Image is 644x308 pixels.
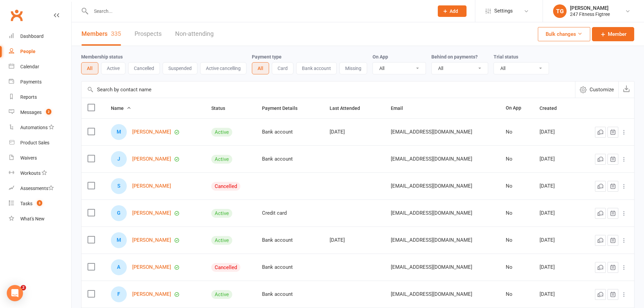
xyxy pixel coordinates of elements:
div: People [20,49,35,54]
button: Status [211,104,233,112]
div: Bank account [262,129,317,135]
a: [PERSON_NAME] [132,291,171,297]
div: No [506,183,528,189]
label: Payment type [252,54,282,60]
button: Cancelled [128,62,160,74]
span: Customize [590,86,614,94]
button: Card [272,62,293,74]
button: Bank account [296,62,337,74]
div: S [111,178,127,194]
div: TG [553,4,567,18]
button: Suspended [163,62,197,74]
div: No [506,264,528,270]
a: Product Sales [9,135,71,150]
button: Missing [339,62,367,74]
label: Behind on payments? [431,54,478,60]
div: Cancelled [211,182,240,191]
a: [PERSON_NAME] [132,210,171,216]
div: Bank account [262,237,317,243]
label: Trial status [494,54,518,60]
a: Messages 2 [9,105,71,120]
div: Cancelled [211,263,240,272]
span: [EMAIL_ADDRESS][DOMAIN_NAME] [391,207,472,219]
div: J [111,151,127,167]
a: Clubworx [8,7,25,24]
a: Prospects [135,22,162,46]
a: [PERSON_NAME] [132,264,171,270]
span: Add [450,8,458,14]
div: Open Intercom Messenger [7,285,23,301]
div: [DATE] [540,291,573,297]
span: Name [111,105,131,111]
a: Reports [9,90,71,105]
button: Bulk changes [538,27,590,41]
a: [PERSON_NAME] [132,183,171,189]
div: [DATE] [540,210,573,216]
span: [EMAIL_ADDRESS][DOMAIN_NAME] [391,180,472,192]
span: Payment Details [262,105,305,111]
button: Last Attended [330,104,367,112]
div: Messages [20,110,42,115]
div: No [506,156,528,162]
div: Active [211,128,232,137]
button: Active [101,62,125,74]
button: Payment Details [262,104,305,112]
div: Dashboard [20,33,44,39]
input: Search... [89,6,429,16]
div: No [506,210,528,216]
div: Product Sales [20,140,49,145]
div: 247 Fitness Figtree [570,11,610,17]
div: No [506,237,528,243]
span: Email [391,105,410,111]
div: Workouts [20,170,41,176]
div: M [111,124,127,140]
span: 2 [46,109,51,115]
div: [DATE] [540,237,573,243]
div: Bank account [262,264,317,270]
a: [PERSON_NAME] [132,129,171,135]
div: [DATE] [540,264,573,270]
a: Workouts [9,166,71,181]
a: Members335 [81,22,121,46]
div: Active [211,155,232,164]
a: Non-attending [175,22,214,46]
div: What's New [20,216,45,221]
div: [DATE] [540,183,573,189]
a: [PERSON_NAME] [132,237,171,243]
button: Customize [575,81,618,98]
a: Tasks 3 [9,196,71,211]
span: 2 [21,285,26,290]
a: Dashboard [9,29,71,44]
div: Credit card [262,210,317,216]
div: Waivers [20,155,37,161]
div: A [111,259,127,275]
div: 335 [111,30,121,37]
input: Search by contact name [81,81,575,98]
a: Calendar [9,59,71,74]
span: Created [540,105,564,111]
div: Automations [20,125,48,130]
div: Reports [20,94,37,100]
div: No [506,291,528,297]
div: [DATE] [330,129,379,135]
div: [DATE] [540,156,573,162]
span: 3 [37,200,42,206]
span: Settings [494,3,513,19]
button: Name [111,104,131,112]
span: [EMAIL_ADDRESS][DOMAIN_NAME] [391,234,472,246]
span: Member [608,30,626,38]
div: Calendar [20,64,39,69]
a: What's New [9,211,71,227]
div: Assessments [20,186,54,191]
span: Last Attended [330,105,367,111]
a: Payments [9,74,71,90]
button: Add [438,5,467,17]
span: [EMAIL_ADDRESS][DOMAIN_NAME] [391,288,472,301]
button: Active cancelling [200,62,246,74]
div: Payments [20,79,42,85]
a: Member [592,27,634,41]
div: Active [211,290,232,299]
a: [PERSON_NAME] [132,156,171,162]
button: All [81,62,98,74]
div: Tasks [20,201,32,206]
